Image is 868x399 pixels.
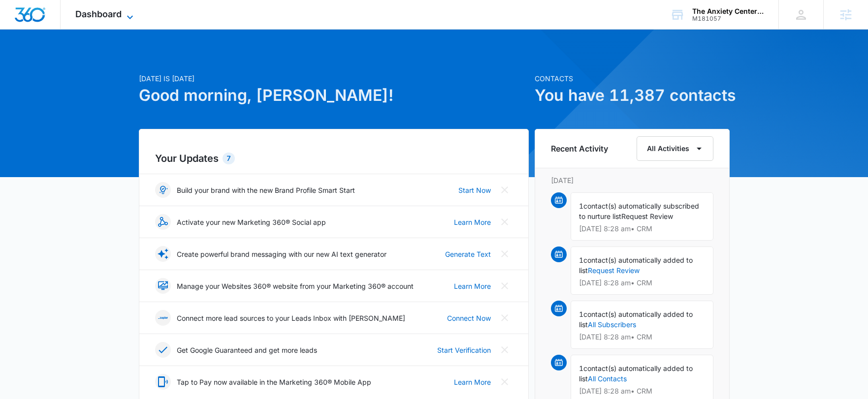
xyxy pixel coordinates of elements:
p: [DATE] 8:28 am • CRM [579,225,705,232]
button: Close [497,278,513,294]
p: [DATE] 8:28 am • CRM [579,334,705,340]
span: 1 [579,202,583,210]
span: Dashboard [75,9,122,19]
span: 1 [579,364,583,372]
p: [DATE] is [DATE] [139,73,529,84]
p: Get Google Guaranteed and get more leads [177,345,317,355]
p: [DATE] 8:28 am • CRM [579,388,705,395]
a: Start Now [458,185,491,195]
button: All Activities [637,136,713,161]
div: account id [692,15,764,22]
button: Close [497,374,513,390]
p: Contacts [535,73,730,84]
p: [DATE] 8:28 am • CRM [579,279,705,286]
h1: Good morning, [PERSON_NAME]! [139,84,529,107]
button: Close [497,246,513,262]
p: Connect more lead sources to your Leads Inbox with [PERSON_NAME] [177,313,405,323]
span: Request Review [621,212,673,220]
p: Build your brand with the new Brand Profile Smart Start [177,185,355,195]
span: contact(s) automatically added to list [579,256,693,275]
h6: Recent Activity [551,143,608,154]
span: 1 [579,310,583,318]
span: contact(s) automatically added to list [579,364,693,383]
h1: You have 11,387 contacts [535,84,730,107]
a: Learn More [454,281,491,291]
a: Start Verification [437,345,491,355]
a: Generate Text [445,249,491,259]
a: Request Review [588,266,640,275]
h2: Your Updates [155,151,513,166]
a: Learn More [454,377,491,387]
div: 7 [223,153,235,164]
button: Close [497,310,513,326]
a: All Subscribers [588,320,636,329]
a: Connect Now [447,313,491,323]
button: Close [497,182,513,198]
div: account name [692,7,764,15]
a: Learn More [454,217,491,227]
button: Close [497,342,513,358]
p: Create powerful brand messaging with our new AI text generator [177,249,386,259]
span: contact(s) automatically added to list [579,310,693,329]
button: Close [497,214,513,230]
p: Activate your new Marketing 360® Social app [177,217,326,227]
span: contact(s) automatically subscribed to nurture list [579,202,699,220]
p: [DATE] [551,175,713,185]
p: Tap to Pay now available in the Marketing 360® Mobile App [177,377,371,387]
p: Manage your Websites 360® website from your Marketing 360® account [177,281,414,291]
span: 1 [579,256,583,264]
a: All Contacts [588,374,627,383]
